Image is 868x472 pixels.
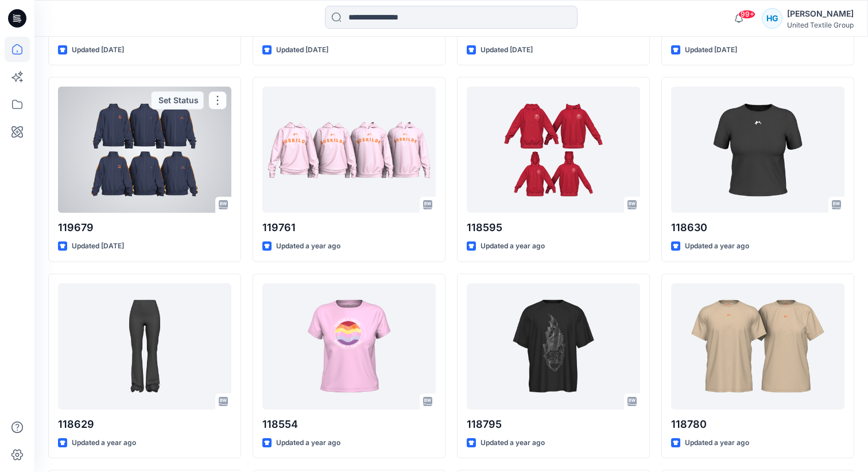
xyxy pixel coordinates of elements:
[58,87,231,213] a: 119679
[671,220,844,236] p: 118630
[671,416,844,432] p: 118780
[276,240,340,252] p: Updated a year ago
[72,240,124,252] p: Updated [DATE]
[72,437,136,449] p: Updated a year ago
[671,283,844,409] a: 118780
[671,87,844,213] a: 118630
[58,220,231,236] p: 119679
[262,87,436,213] a: 119761
[467,283,640,409] a: 118795
[738,10,755,19] span: 99+
[685,437,749,449] p: Updated a year ago
[58,283,231,409] a: 118629
[685,44,737,56] p: Updated [DATE]
[467,416,640,432] p: 118795
[480,240,545,252] p: Updated a year ago
[262,416,436,432] p: 118554
[262,283,436,409] a: 118554
[787,21,854,29] div: United Textile Group
[262,220,436,236] p: 119761
[787,7,854,21] div: [PERSON_NAME]
[72,44,124,56] p: Updated [DATE]
[467,220,640,236] p: 118595
[276,437,340,449] p: Updated a year ago
[467,87,640,213] a: 118595
[480,437,545,449] p: Updated a year ago
[276,44,328,56] p: Updated [DATE]
[480,44,533,56] p: Updated [DATE]
[685,240,749,252] p: Updated a year ago
[58,416,231,432] p: 118629
[762,8,782,29] div: HG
